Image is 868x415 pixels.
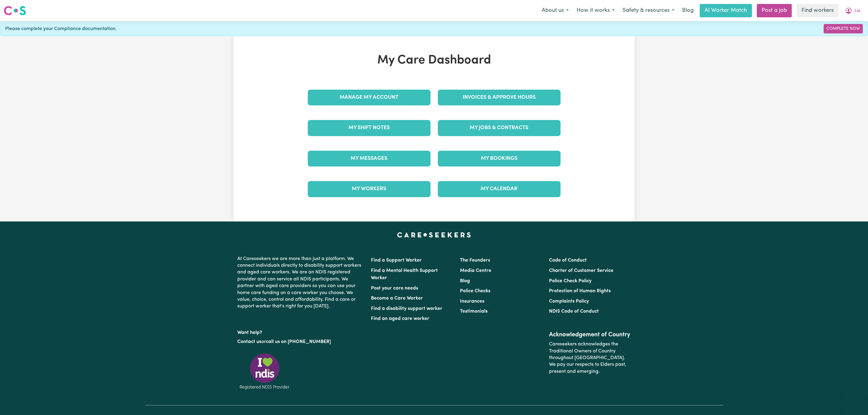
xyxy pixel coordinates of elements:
a: My Shift Notes [308,120,431,136]
a: Media Centre [460,268,491,273]
a: NDIS Code of Conduct [549,309,599,314]
a: Code of Conduct [549,258,587,263]
a: Protection of Human Rights [549,289,611,293]
a: Invoices & Approve Hours [438,90,561,105]
a: My Messages [308,151,431,166]
p: Want help? [237,327,364,336]
a: Blog [678,4,697,17]
a: Contact us [237,339,261,344]
img: Careseekers logo [4,5,26,16]
a: Post your care needs [371,286,418,291]
a: My Jobs & Contracts [438,120,561,136]
h1: My Care Dashboard [304,53,564,68]
a: The Founders [460,258,490,263]
p: Careseekers acknowledges the Traditional Owners of Country throughout [GEOGRAPHIC_DATA]. We pay o... [549,338,631,377]
a: My Bookings [438,151,561,166]
button: About us [538,4,573,17]
a: Careseekers home page [397,232,471,237]
p: or [237,336,364,348]
span: Please complete your Compliance documentation. [5,25,117,33]
a: Complaints Policy [549,299,589,304]
a: Complete Now [824,24,863,33]
iframe: Button to launch messaging window, conversation in progress [844,391,863,410]
a: call us on [PHONE_NUMBER] [266,339,331,344]
h2: Acknowledgement of Country [549,331,631,338]
a: Charter of Customer Service [549,268,613,273]
a: Find a Mental Health Support Worker [371,268,438,280]
a: Blog [460,279,470,283]
img: Registered NDIS provider [237,352,292,390]
span: Lia [855,8,860,14]
a: Find workers [797,4,839,17]
a: Police Checks [460,289,490,293]
a: My Workers [308,181,431,197]
a: Manage My Account [308,90,431,105]
a: Find a disability support worker [371,306,442,311]
a: Become a Care Worker [371,296,423,301]
button: My Account [841,4,864,17]
button: How it works [573,4,619,17]
a: Find a Support Worker [371,258,422,263]
a: Find an aged care worker [371,316,429,321]
button: Safety & resources [619,4,678,17]
a: Insurances [460,299,484,304]
a: Careseekers logo [4,4,26,18]
a: My Calendar [438,181,561,197]
p: At Careseekers we are more than just a platform. We connect individuals directly to disability su... [237,253,364,312]
a: Post a job [757,4,792,17]
a: Police Check Policy [549,279,592,283]
a: Testimonials [460,309,488,314]
a: AI Worker Match [700,4,752,17]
